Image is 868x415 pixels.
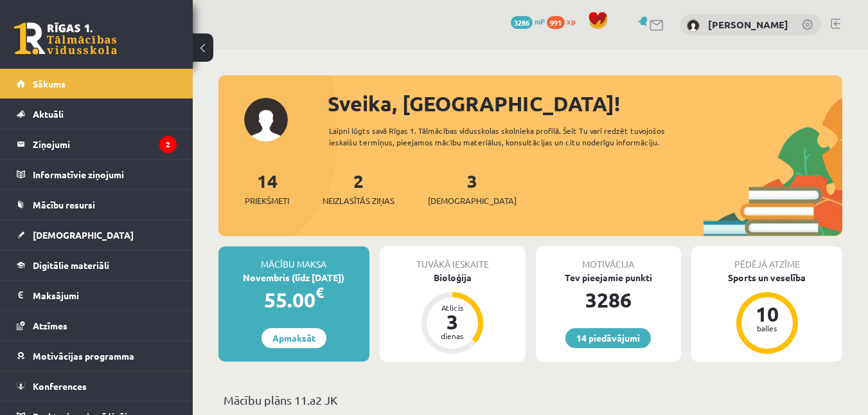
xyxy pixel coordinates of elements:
[433,332,472,340] div: dienas
[218,271,369,284] div: Novembris (līdz [DATE])
[17,311,177,340] a: Atzīmes
[17,69,177,98] a: Sākums
[245,169,289,207] a: 14Priekšmeti
[380,271,526,356] a: Bioloģija Atlicis 3 dienas
[17,220,177,250] a: [DEMOGRAPHIC_DATA]
[224,391,837,409] p: Mācību plāns 11.a2 JK
[218,284,369,315] div: 55.00
[33,78,66,89] span: Sākums
[687,19,700,32] img: Sanija Mironova
[218,246,369,271] div: Mācību maksa
[261,328,326,348] a: Apmaksāt
[17,341,177,371] a: Motivācijas programma
[33,229,134,241] span: [DEMOGRAPHIC_DATA]
[17,129,177,159] a: Ziņojumi2
[511,16,533,29] span: 3286
[33,259,109,271] span: Digitālie materiāli
[159,136,177,153] i: 2
[328,88,842,119] div: Sveika, [GEOGRAPHIC_DATA]!
[33,199,95,210] span: Mācību resursi
[323,194,394,207] span: Neizlasītās ziņas
[14,23,117,55] a: Rīgas 1. Tālmācības vidusskola
[380,246,526,271] div: Tuvākā ieskaite
[33,129,177,159] legend: Ziņojumi
[536,271,682,284] div: Tev pieejamie punkti
[33,160,177,189] legend: Informatīvie ziņojumi
[433,311,472,332] div: 3
[565,328,651,348] a: 14 piedāvājumi
[33,350,134,362] span: Motivācijas programma
[17,371,177,401] a: Konferences
[323,169,394,207] a: 2Neizlasītās ziņas
[748,304,786,324] div: 10
[748,324,786,332] div: balles
[33,108,64,120] span: Aktuāli
[33,320,67,331] span: Atzīmes
[547,16,565,29] span: 991
[17,281,177,310] a: Maksājumi
[428,169,517,207] a: 3[DEMOGRAPHIC_DATA]
[17,99,177,129] a: Aktuāli
[691,246,842,271] div: Pēdējā atzīme
[33,281,177,310] legend: Maksājumi
[691,271,842,356] a: Sports un veselība 10 balles
[433,304,472,311] div: Atlicis
[547,16,581,26] a: 991 xp
[691,271,842,284] div: Sports un veselība
[567,16,575,26] span: xp
[708,18,788,31] a: [PERSON_NAME]
[380,271,526,284] div: Bioloģija
[17,190,177,219] a: Mācību resursi
[428,194,517,207] span: [DEMOGRAPHIC_DATA]
[511,16,545,26] a: 3286 mP
[535,16,545,26] span: mP
[17,250,177,280] a: Digitālie materiāli
[329,125,704,148] div: Laipni lūgts savā Rīgas 1. Tālmācības vidusskolas skolnieka profilā. Šeit Tu vari redzēt tuvojošo...
[315,283,324,302] span: €
[536,246,682,271] div: Motivācija
[245,194,289,207] span: Priekšmeti
[536,284,682,315] div: 3286
[17,160,177,189] a: Informatīvie ziņojumi
[33,380,87,392] span: Konferences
